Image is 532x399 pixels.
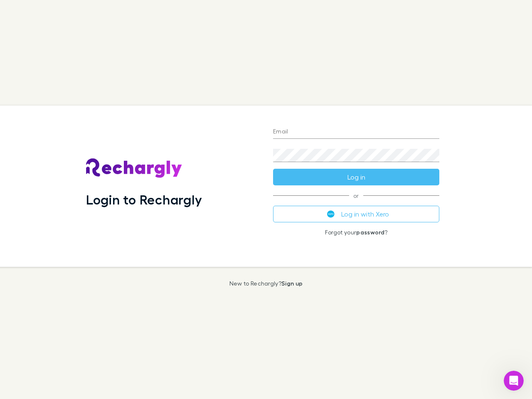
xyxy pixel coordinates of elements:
img: Xero's logo [327,210,335,218]
p: New to Rechargly? [229,280,303,287]
p: Forgot your ? [273,229,439,236]
h1: Login to Rechargly [86,192,202,207]
iframe: Intercom live chat [504,371,524,391]
a: Sign up [281,280,303,287]
button: Log in [273,169,439,185]
span: or [273,195,439,196]
a: password [356,229,384,236]
button: Log in with Xero [273,206,439,222]
img: Rechargly's Logo [86,158,182,178]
